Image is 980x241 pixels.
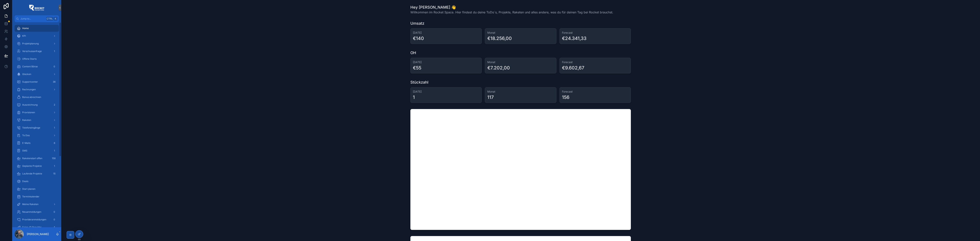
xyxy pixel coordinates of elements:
div: €18.256,00 [487,35,512,42]
span: Raketen [22,119,31,122]
a: Deals [15,178,59,185]
span: E-Mails [22,142,30,145]
a: E-Mails6 [15,140,59,147]
a: Terminkalender [15,193,59,200]
h3: Forecast [562,90,628,94]
a: Auszeichnung2 [15,101,59,108]
h1: Stückzahl [410,80,428,85]
span: Provideranmeldungen [22,218,46,221]
div: 1 [52,49,57,54]
a: Offene Starts [15,55,59,62]
div: 117 [487,94,494,100]
a: Vorschussanfrage1 [15,48,59,55]
span: Start planen [22,187,35,191]
span: Vorschussanfrage [22,50,42,53]
a: Meine Raketen [15,201,59,208]
a: Raketenstart offen158 [15,155,59,162]
a: Sales-ID Provider4 [15,224,59,231]
span: Home [22,27,29,30]
span: Sales-ID Provider [22,226,42,229]
h1: Hey [PERSON_NAME] 👋 [410,5,613,10]
span: Geplante Projekte [22,164,42,168]
a: Raketen [15,117,59,124]
a: Geplante Projekte1 [15,163,59,169]
span: Telefoneingänge [22,126,40,129]
div: 156 [562,94,569,100]
a: Projektplanung [15,40,59,47]
span: Meine Raketen [22,203,38,206]
a: Telefoneingänge1 [15,124,59,131]
span: Laufende Projekte [22,172,42,175]
span: Jump to... [20,17,45,20]
h3: Monat [487,60,554,64]
span: Deals [22,180,28,183]
span: Bonus abrechnen [22,96,41,99]
a: SMS1 [15,147,59,154]
div: 1 [413,94,415,100]
h3: [DATE] [413,60,479,64]
h3: Monat [487,90,554,94]
span: Rechnungen [22,88,36,91]
div: 4 [52,225,57,230]
span: Supportcenter [22,80,38,83]
a: Start planen [15,186,59,192]
span: Offene Starts [22,57,37,60]
div: €7.202,00 [487,65,510,71]
a: Provideranmeldungen0 [15,216,59,223]
h3: Forecast [562,31,628,35]
a: To Dos [15,132,59,139]
span: Projektplanung [22,42,39,45]
span: Auszeichnung [22,103,38,106]
h3: [DATE] [413,31,479,35]
div: 158 [51,156,57,161]
span: K [54,17,57,20]
div: €24.341,33 [562,35,586,42]
a: Bonus abrechnen [15,94,59,101]
a: Content Börse0 [15,63,59,70]
h3: Monat [487,31,554,35]
div: 6 [52,141,57,145]
a: Provisionen [15,109,59,116]
div: 1 [52,164,57,168]
button: Jump to...CtrlK [15,15,59,22]
div: 2 [52,103,57,107]
div: 15 [52,171,57,176]
div: 0 [52,217,57,222]
span: Raketenstart offen [22,157,42,160]
span: Ctrl [46,17,53,21]
div: 1 [52,148,57,153]
div: 0 [52,210,57,214]
img: App logo [29,5,44,11]
a: Glocken [15,71,59,78]
span: Provisionen [22,111,35,114]
span: Willkommen im Rocket Space. Hier findest du deine ToDo´s, Projekte, Raketen und alles andere, was... [410,10,613,15]
span: Glocken [22,73,31,76]
p: [PERSON_NAME] [27,232,49,236]
a: KPI [15,33,59,39]
div: 36 [52,80,57,84]
div: €55 [413,65,421,71]
h1: OH [410,50,416,55]
div: €9.602,67 [562,65,584,71]
div: scrollable content [12,22,61,227]
h1: Umsatz [410,21,424,26]
div: 0 [52,64,57,69]
a: Laufende Projekte15 [15,170,59,177]
span: SMS [22,149,27,152]
div: €140 [413,35,424,42]
a: Home [15,25,59,32]
h3: Forecast [562,60,628,64]
span: Content Börse [22,65,38,68]
a: Rechnungen [15,86,59,93]
span: Terminkalender [22,195,39,198]
div: 1 [52,125,57,130]
span: KPI [22,34,26,37]
span: To Dos [22,134,30,137]
h3: [DATE] [413,90,479,94]
a: Neuanmeldungen0 [15,208,59,215]
a: Supportcenter36 [15,78,59,85]
span: Neuanmeldungen [22,210,41,213]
